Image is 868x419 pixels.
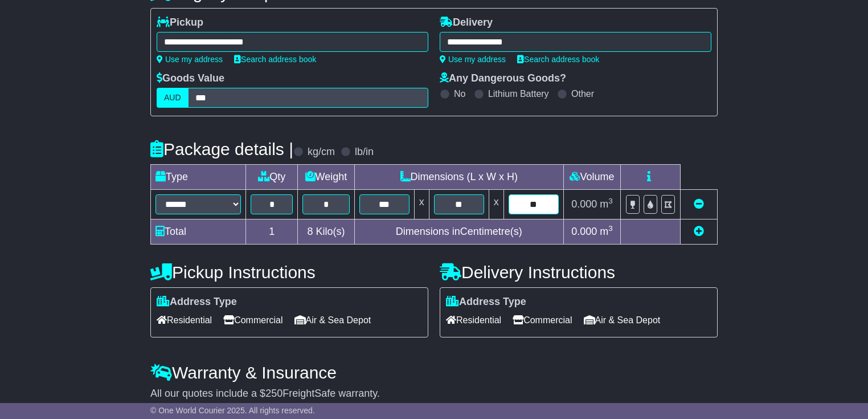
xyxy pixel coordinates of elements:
label: Other [571,88,594,99]
a: Use my address [440,55,506,64]
label: AUD [157,88,189,108]
a: Remove this item [694,198,704,210]
a: Use my address [157,55,223,64]
span: Commercial [223,311,282,329]
td: Weight [298,165,354,190]
label: Address Type [157,296,237,308]
td: Dimensions in Centimetre(s) [354,219,563,245]
label: Goods Value [157,72,224,85]
label: Delivery [440,17,493,29]
span: Air & Sea Depot [294,311,371,329]
span: © One World Courier 2025. All rights reserved. [150,406,315,415]
label: lb/in [355,146,374,158]
label: No [454,88,465,99]
label: Lithium Battery [488,88,549,99]
span: Commercial [513,311,572,329]
td: 1 [246,219,298,245]
td: Volume [563,165,620,190]
span: m [600,226,613,237]
label: Address Type [446,296,526,308]
sup: 3 [608,197,613,205]
span: Residential [446,311,501,329]
label: Pickup [157,17,203,29]
span: m [600,198,613,210]
label: Any Dangerous Goods? [440,72,566,85]
label: kg/cm [308,146,335,158]
td: Qty [246,165,298,190]
span: 0.000 [571,198,597,210]
h4: Package details | [150,140,293,158]
span: 0.000 [571,226,597,237]
a: Add new item [694,226,704,237]
h4: Warranty & Insurance [150,363,718,382]
a: Search address book [234,55,316,64]
span: Air & Sea Depot [584,311,661,329]
td: Total [151,219,246,245]
td: x [489,190,503,219]
td: Dimensions (L x W x H) [354,165,563,190]
div: All our quotes include a $ FreightSafe warranty. [150,388,718,400]
a: Search address book [517,55,599,64]
td: x [414,190,429,219]
h4: Pickup Instructions [150,263,428,282]
span: Residential [157,311,212,329]
sup: 3 [608,224,613,233]
h4: Delivery Instructions [440,263,718,282]
td: Type [151,165,246,190]
span: 250 [265,388,282,399]
td: Kilo(s) [298,219,354,245]
span: 8 [307,226,313,237]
